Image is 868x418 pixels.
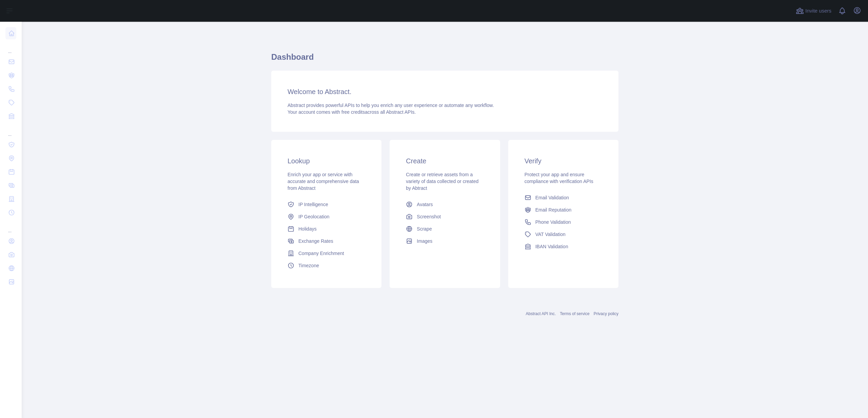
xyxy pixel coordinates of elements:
span: IP Intelligence [298,201,328,208]
h3: Verify [525,156,602,166]
a: Terms of service [560,311,589,316]
span: Enrich your app or service with accurate and comprehensive data from Abstract [288,172,359,191]
div: ... [5,41,16,54]
span: IBAN Validation [535,243,568,250]
a: IP Intelligence [285,198,368,211]
a: Abstract API Inc. [526,311,556,316]
span: Phone Validation [535,219,571,225]
span: Invite users [805,7,831,15]
span: VAT Validation [535,231,566,238]
h3: Lookup [288,156,365,166]
span: Your account comes with across all Abstract APIs. [288,109,416,115]
span: IP Geolocation [298,213,330,220]
span: Create or retrieve assets from a variety of data collected or created by Abtract [406,172,478,191]
h3: Create [406,156,484,166]
span: Protect your app and ensure compliance with verification APIs [525,172,593,184]
span: Images [417,238,432,244]
span: Email Validation [535,194,569,201]
a: Email Validation [522,192,605,204]
h1: Dashboard [271,52,618,68]
button: Invite users [794,5,833,16]
a: Phone Validation [522,216,605,228]
a: Scrape [403,223,486,235]
span: Screenshot [417,213,441,220]
a: Avatars [403,198,486,211]
div: ... [5,220,16,234]
a: Images [403,235,486,247]
span: Email Reputation [535,206,572,213]
a: IBAN Validation [522,240,605,253]
a: Timezone [285,259,368,272]
span: Avatars [417,201,433,208]
span: Company Enrichment [298,250,344,257]
span: Scrape [417,225,432,232]
span: Timezone [298,262,319,269]
div: ... [5,124,16,137]
h3: Welcome to Abstract. [288,87,602,96]
a: IP Geolocation [285,211,368,223]
span: Abstract provides powerful APIs to help you enrich any user experience or automate any workflow. [288,103,494,108]
a: Company Enrichment [285,247,368,259]
a: Exchange Rates [285,235,368,247]
span: Holidays [298,225,317,232]
a: Screenshot [403,211,486,223]
span: free credits [341,109,365,115]
a: Privacy policy [594,311,618,316]
span: Exchange Rates [298,238,333,244]
a: VAT Validation [522,228,605,240]
a: Holidays [285,223,368,235]
a: Email Reputation [522,204,605,216]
